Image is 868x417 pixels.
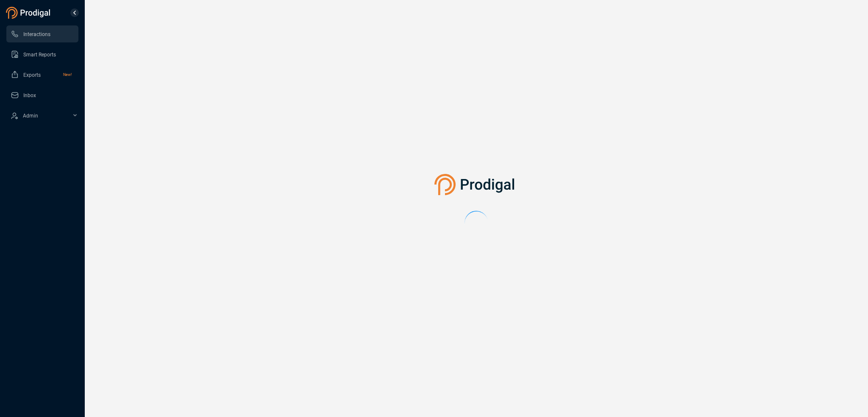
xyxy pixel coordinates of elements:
[6,7,53,19] img: prodigal-logo
[11,66,72,83] a: ExportsNew!
[23,52,56,58] span: Smart Reports
[11,87,72,104] a: Inbox
[434,174,519,195] img: prodigal-logo
[11,25,72,42] a: Interactions
[23,31,50,37] span: Interactions
[23,72,41,78] span: Exports
[6,46,78,63] li: Smart Reports
[23,92,36,98] span: Inbox
[6,66,78,83] li: Exports
[6,25,78,42] li: Interactions
[11,46,72,63] a: Smart Reports
[23,113,38,119] span: Admin
[63,66,72,83] span: New!
[6,87,78,104] li: Inbox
